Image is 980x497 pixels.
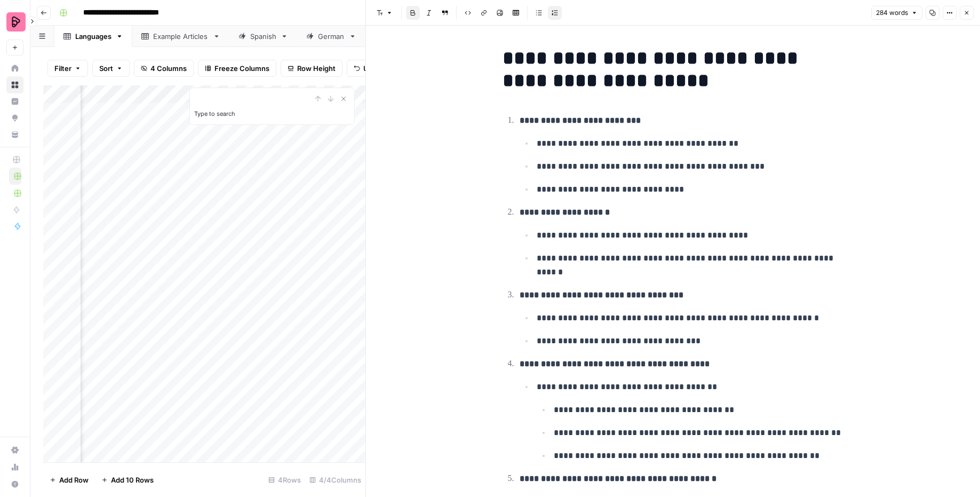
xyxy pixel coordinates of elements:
div: German [318,31,345,42]
div: 4 Rows [264,471,305,488]
span: Add 10 Rows [111,475,154,485]
button: 4 Columns [134,60,194,77]
a: Home [6,60,23,77]
button: Freeze Columns [198,60,276,77]
span: Sort [99,63,113,74]
button: Row Height [281,60,342,77]
button: 284 words [871,6,922,20]
a: Example Articles [132,26,229,47]
span: 284 words [876,8,908,18]
button: Add Row [43,471,95,488]
a: Usage [6,459,23,476]
img: Preply Logo [6,12,26,31]
a: Languages [54,26,132,47]
a: Your Data [6,126,23,143]
a: Spanish [229,26,297,47]
span: Add Row [59,475,89,485]
button: Add 10 Rows [95,471,160,488]
button: Sort [92,60,130,77]
span: 4 Columns [150,63,187,74]
button: Filter [47,60,88,77]
label: Type to search [194,110,235,117]
button: Close Search [337,92,350,105]
button: Help + Support [6,476,23,493]
a: Insights [6,93,23,110]
button: Workspace: Preply [6,9,23,35]
a: Browse [6,76,23,93]
span: Filter [54,63,71,74]
span: Row Height [297,63,336,74]
div: Example Articles [153,31,209,42]
a: German [297,26,365,47]
a: Opportunities [6,109,23,127]
button: Undo [347,60,388,77]
span: Freeze Columns [214,63,269,74]
div: Spanish [250,31,276,42]
div: Languages [75,31,111,42]
a: Settings [6,441,23,459]
div: 4/4 Columns [305,471,365,488]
